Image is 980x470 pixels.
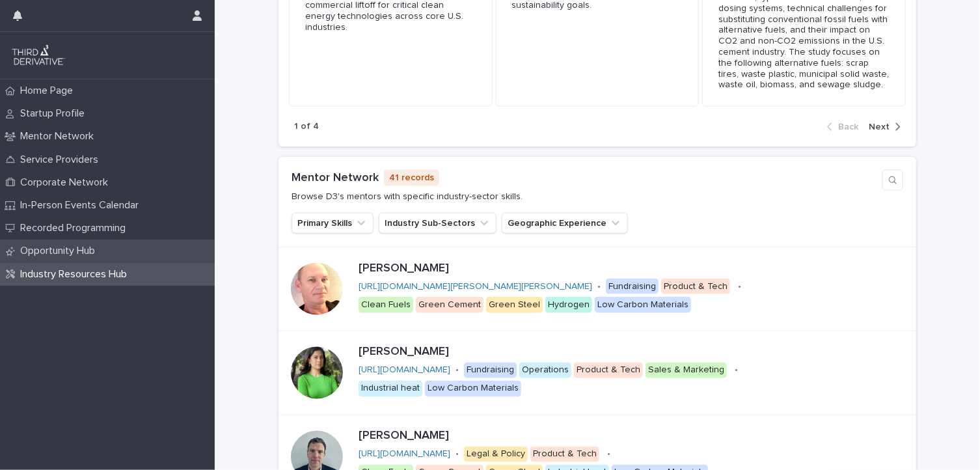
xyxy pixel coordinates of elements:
[597,281,601,292] p: •
[15,176,118,189] p: Corporate Network
[735,365,738,376] p: •
[359,282,592,291] a: [URL][DOMAIN_NAME][PERSON_NAME][PERSON_NAME]
[545,297,592,313] div: Hydrogen
[15,130,104,143] p: Mentor Network
[661,279,730,295] div: Product & Tech
[359,381,422,397] div: Industrial heat
[359,450,450,459] a: [URL][DOMAIN_NAME]
[359,366,450,375] a: [URL][DOMAIN_NAME]
[379,213,497,234] button: Industry Sub-Sectors
[15,268,137,281] p: Industry Resources Hub
[869,122,890,131] span: Next
[606,279,659,295] div: Fundraising
[864,121,901,133] button: Next
[292,171,379,186] h1: Mentor Network
[292,213,374,234] button: Primary Skills
[530,447,599,463] div: Product & Tech
[15,199,149,212] p: In-Person Events Calendar
[464,447,528,463] div: Legal & Policy
[607,449,610,460] p: •
[425,381,521,397] div: Low Carbon Materials
[359,262,901,276] p: [PERSON_NAME]
[595,297,691,313] div: Low Carbon Materials
[359,346,901,360] p: [PERSON_NAME]
[464,363,517,379] div: Fundraising
[15,85,83,97] p: Home Page
[10,42,67,68] img: q0dI35fxT46jIlCv2fcp
[359,430,901,444] p: [PERSON_NAME]
[292,191,523,202] p: Browse D3's mentors with specific industry-sector skills.
[384,170,439,186] p: 41 records
[574,363,643,379] div: Product & Tech
[646,363,727,379] div: Sales & Marketing
[15,222,136,234] p: Recorded Programming
[456,365,459,376] p: •
[456,449,459,460] p: •
[294,121,319,132] p: 1 of 4
[15,107,95,120] p: Startup Profile
[738,281,741,292] p: •
[359,297,413,313] div: Clean Fuels
[502,213,628,234] button: Geographic Experience
[15,154,109,166] p: Service Providers
[416,297,483,313] div: Green Cement
[279,331,916,415] a: [PERSON_NAME][URL][DOMAIN_NAME]•FundraisingOperationsProduct & TechSales & Marketing•Industrial h...
[519,363,571,379] div: Operations
[827,121,864,133] button: Back
[486,297,543,313] div: Green Steel
[15,245,105,257] p: Opportunity Hub
[279,247,916,331] a: [PERSON_NAME][URL][DOMAIN_NAME][PERSON_NAME][PERSON_NAME]•FundraisingProduct & Tech•Clean FuelsGr...
[838,122,858,131] span: Back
